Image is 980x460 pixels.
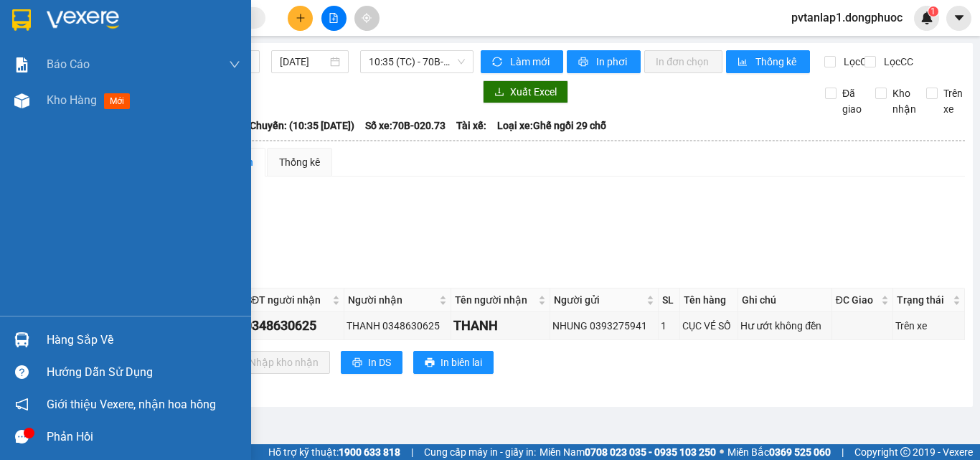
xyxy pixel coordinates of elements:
[339,446,400,458] strong: 1900 633 818
[424,444,536,460] span: Cung cấp máy in - giấy in:
[946,6,971,31] button: caret-down
[14,57,29,72] img: solution-icon
[321,6,347,31] button: file-add
[740,318,829,334] div: Hư ướt không đền
[510,84,557,100] span: Xuất Excel
[494,87,504,98] span: download
[727,444,831,460] span: Miền Bắc
[481,50,563,73] button: syncLàm mới
[567,50,641,73] button: printerIn phơi
[453,316,547,336] div: THANH
[352,357,362,369] span: printer
[483,80,568,103] button: downloadXuất Excel
[365,118,446,133] span: Số xe: 70B-020.73
[887,85,922,117] span: Kho nhận
[341,351,402,374] button: printerIn DS
[296,13,306,23] span: plus
[440,355,482,370] span: In biên lai
[842,444,844,460] span: |
[451,312,550,340] td: THANH
[930,6,936,17] span: 1
[492,57,504,68] span: sync
[644,50,722,73] button: In đơn chọn
[12,9,31,31] img: logo-vxr
[456,118,486,133] span: Tài xế:
[14,93,29,108] img: warehouse-icon
[242,312,344,340] td: 0348630625
[540,444,716,460] span: Miền Nam
[280,54,327,70] input: 15/08/2025
[104,93,130,109] span: mới
[755,54,798,70] span: Thống kê
[552,318,656,334] div: NHUNG 0393275941
[222,351,330,374] button: downloadNhập kho nhận
[246,292,329,308] span: SĐT người nhận
[510,54,552,70] span: Làm mới
[596,54,629,70] span: In phơi
[920,11,933,24] img: icon-new-feature
[47,329,240,351] div: Hàng sắp về
[15,430,29,443] span: message
[738,288,831,312] th: Ghi chú
[229,59,240,70] span: down
[720,449,724,455] span: ⚪️
[836,292,878,308] span: ĐC Giao
[455,292,535,308] span: Tên người nhận
[726,50,810,73] button: bar-chartThống kê
[680,288,739,312] th: Tên hàng
[15,365,29,379] span: question-circle
[279,154,320,170] div: Thống kê
[329,13,339,23] span: file-add
[780,9,914,27] span: pvtanlap1.dongphuoc
[878,54,915,70] span: Lọc CC
[47,395,216,413] span: Giới thiệu Vexere, nhận hoa hồng
[578,57,590,68] span: printer
[895,318,962,334] div: Trên xe
[838,54,875,70] span: Lọc CR
[47,93,97,107] span: Kho hàng
[682,318,736,334] div: CỤC VÉ SỐ
[368,355,391,370] span: In DS
[354,6,380,31] button: aim
[413,351,494,374] button: printerIn biên lai
[362,13,372,23] span: aim
[554,292,644,308] span: Người gửi
[369,51,465,72] span: 10:35 (TC) - 70B-020.73
[928,6,938,17] sup: 1
[769,446,831,458] strong: 0369 525 060
[245,316,341,336] div: 0348630625
[47,55,90,73] span: Báo cáo
[250,118,354,133] span: Chuyến: (10:35 [DATE])
[497,118,606,133] span: Loại xe: Ghế ngồi 29 chỗ
[288,6,313,31] button: plus
[953,11,966,24] span: caret-down
[268,444,400,460] span: Hỗ trợ kỹ thuật:
[897,292,950,308] span: Trạng thái
[47,426,240,448] div: Phản hồi
[347,318,448,334] div: THANH 0348630625
[738,57,750,68] span: bar-chart
[411,444,413,460] span: |
[661,318,677,334] div: 1
[15,398,29,411] span: notification
[585,446,716,458] strong: 0708 023 035 - 0935 103 250
[47,362,240,383] div: Hướng dẫn sử dụng
[425,357,435,369] span: printer
[659,288,679,312] th: SL
[14,332,29,347] img: warehouse-icon
[348,292,436,308] span: Người nhận
[938,85,969,117] span: Trên xe
[837,85,867,117] span: Đã giao
[900,447,910,457] span: copyright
